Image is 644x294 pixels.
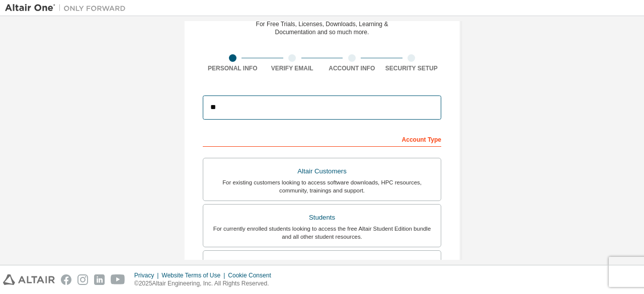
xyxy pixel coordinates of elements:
img: linkedin.svg [94,274,105,285]
img: altair_logo.svg [3,274,55,285]
div: Account Type [203,131,441,147]
div: Security Setup [382,64,442,72]
div: For existing customers looking to access software downloads, HPC resources, community, trainings ... [209,178,435,194]
div: Account Info [322,64,382,72]
img: instagram.svg [77,274,88,285]
div: Cookie Consent [228,271,277,279]
div: Privacy [134,271,162,279]
div: Faculty [209,257,435,271]
img: Altair One [5,3,131,13]
div: For currently enrolled students looking to access the free Altair Student Edition bundle and all ... [209,225,435,241]
div: Students [209,211,435,225]
img: facebook.svg [61,274,71,285]
div: Website Terms of Use [162,271,228,279]
div: Verify Email [263,64,323,72]
p: © 2025 Altair Engineering, Inc. All Rights Reserved. [134,279,277,288]
div: Altair Customers [209,164,435,178]
div: For Free Trials, Licenses, Downloads, Learning & Documentation and so much more. [256,20,388,36]
img: youtube.svg [111,274,125,285]
div: Personal Info [203,64,263,72]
